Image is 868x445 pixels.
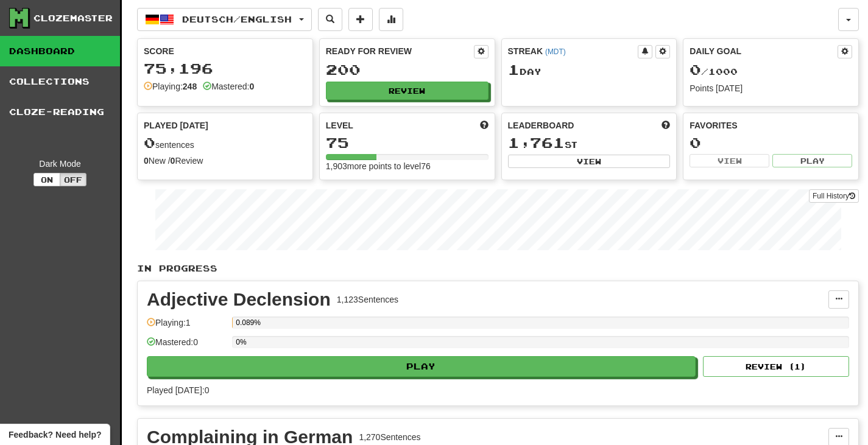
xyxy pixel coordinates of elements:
div: 1,270 Sentences [359,431,420,443]
div: Points [DATE] [690,82,852,94]
span: Played [DATE] [144,119,208,131]
div: Dark Mode [9,158,111,170]
button: Add sentence to collection [348,8,373,31]
button: Play [772,154,852,167]
div: 75,196 [144,61,306,76]
div: 0 [690,135,852,150]
div: Score [144,45,306,57]
p: In Progress [137,262,859,275]
span: Deutsch / English [182,14,292,24]
span: Score more points to level up [480,119,489,131]
div: 1,123 Sentences [337,293,398,306]
div: Playing: [144,80,197,93]
button: More stats [379,8,403,31]
span: This week in points, UTC [662,119,670,131]
div: Adjective Declension [147,290,331,309]
span: 0 [144,134,155,151]
button: View [508,155,671,168]
button: View [690,154,769,167]
button: Review (1) [703,356,849,377]
div: Streak [508,45,638,57]
div: New / Review [144,155,306,167]
div: Mastered: [203,80,254,93]
div: Clozemaster [34,12,113,24]
span: Open feedback widget [9,429,101,441]
div: Ready for Review [326,45,474,57]
div: Daily Goal [690,45,838,58]
strong: 0 [171,156,175,166]
button: Deutsch/English [137,8,312,31]
strong: 248 [183,82,197,91]
div: 200 [326,62,489,77]
div: Mastered: 0 [147,336,226,356]
a: Full History [809,189,859,203]
span: / 1000 [690,66,738,77]
button: Off [60,173,86,186]
div: 75 [326,135,489,150]
span: Leaderboard [508,119,574,131]
div: 1,903 more points to level 76 [326,160,489,172]
span: 1 [508,61,520,78]
div: Day [508,62,671,78]
a: (MDT) [545,47,566,56]
span: Level [326,119,353,131]
div: st [508,135,671,151]
strong: 0 [249,82,254,91]
span: Played [DATE]: 0 [147,385,209,395]
strong: 0 [144,156,149,166]
div: Playing: 1 [147,317,226,337]
div: sentences [144,135,306,151]
span: 1,761 [508,134,565,151]
button: Review [326,82,489,100]
button: Play [147,356,696,377]
div: Favorites [690,119,852,131]
button: On [34,173,60,186]
span: 0 [690,61,701,78]
button: Search sentences [318,8,342,31]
